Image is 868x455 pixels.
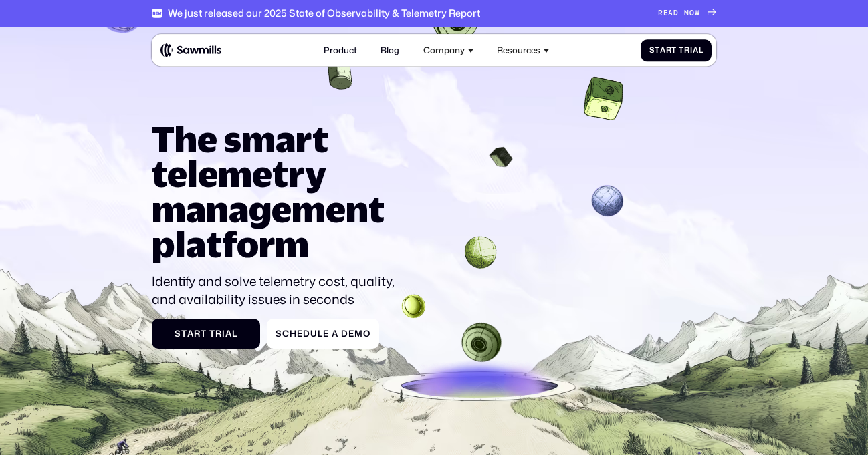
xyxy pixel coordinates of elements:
a: StartTrial [152,319,260,349]
span: A [668,9,673,18]
span: a [332,329,338,339]
span: l [318,329,323,339]
span: e [323,329,329,339]
span: R [658,9,663,18]
span: r [684,46,690,55]
span: r [666,46,672,55]
h1: The smart telemetry management platform [152,122,403,262]
a: ScheduleaDemo [267,319,378,349]
div: Company [423,45,465,56]
span: D [341,329,348,339]
span: d [303,329,310,339]
span: D [673,9,679,18]
a: READNOW [658,9,716,18]
span: r [215,329,222,339]
span: a [693,46,699,55]
a: StartTrial [641,39,712,61]
span: h [290,329,297,339]
span: r [194,329,201,339]
span: a [660,46,666,55]
span: S [649,46,655,55]
span: a [187,329,194,339]
a: Blog [374,39,406,62]
span: i [690,46,693,55]
span: O [689,9,695,18]
span: e [297,329,303,339]
span: t [655,46,660,55]
span: i [222,329,225,339]
div: Company [417,39,479,62]
span: t [181,329,187,339]
span: N [684,9,689,18]
span: T [209,329,215,339]
span: T [679,46,684,55]
span: E [663,9,669,18]
span: a [225,329,232,339]
div: Resources [497,45,540,56]
span: S [276,329,282,339]
span: m [354,329,363,339]
p: Identify and solve telemetry cost, quality, and availability issues in seconds [152,272,403,309]
span: e [348,329,354,339]
a: Product [317,39,363,62]
span: t [201,329,207,339]
span: u [310,329,318,339]
span: o [363,329,370,339]
span: l [232,329,237,339]
span: c [282,329,290,339]
span: t [671,46,677,55]
span: l [699,46,703,55]
div: Resources [491,39,556,62]
span: S [175,329,181,339]
div: We just released our 2025 State of Observability & Telemetry Report [168,7,480,19]
span: W [695,9,700,18]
